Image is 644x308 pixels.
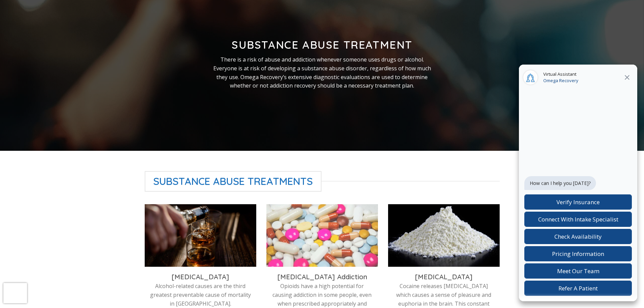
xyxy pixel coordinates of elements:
[271,273,373,281] h3: [MEDICAL_DATA] Addiction
[213,55,432,90] p: There is a risk of abuse and addiction whenever someone uses drugs or alcohol. Everyone is at ris...
[232,38,412,51] strong: Substance Abuse Treatment
[145,171,322,192] span: Substance Abuse Treatments
[393,273,495,281] h3: [MEDICAL_DATA]
[150,273,251,281] h3: [MEDICAL_DATA]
